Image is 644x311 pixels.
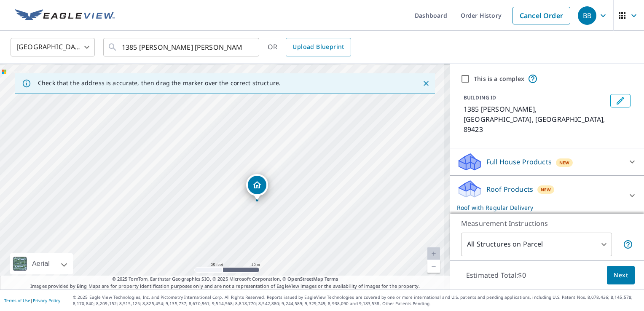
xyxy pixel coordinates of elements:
div: OR [268,38,351,56]
a: Terms of Use [4,298,30,303]
a: Current Level 20, Zoom Out [427,260,440,273]
img: EV Logo [15,9,115,22]
p: Full House Products [486,157,552,167]
div: Dropped pin, building 1, Residential property, 1385 Cathy Ln Minden, NV 89423 [246,174,268,200]
p: Check that the address is accurate, then drag the marker over the correct structure. [38,79,281,87]
span: Next [614,270,628,281]
button: Close [421,78,432,89]
button: Next [607,266,635,285]
span: Upload Blueprint [292,42,344,52]
div: BB [578,6,596,25]
a: Terms [325,276,338,282]
a: Privacy Policy [33,298,60,303]
a: OpenStreetMap [287,276,323,282]
p: Roof with Regular Delivery [457,203,622,212]
span: Your report will include each building or structure inside the parcel boundary. In some cases, du... [623,239,633,249]
p: © 2025 Eagle View Technologies, Inc. and Pictometry International Corp. All Rights Reserved. Repo... [73,294,640,307]
input: Search by address or latitude-longitude [122,35,242,59]
div: Aerial [30,253,52,274]
span: © 2025 TomTom, Earthstar Geographics SIO, © 2025 Microsoft Corporation, © [112,276,338,283]
a: Cancel Order [513,7,570,24]
div: Roof ProductsNewRoof with Regular Delivery [457,179,637,212]
button: Edit building 1 [610,94,631,107]
div: All Structures on Parcel [461,233,612,256]
a: Upload Blueprint [286,38,351,56]
span: New [541,186,551,193]
div: [GEOGRAPHIC_DATA] [11,35,95,59]
div: Aerial [10,253,73,274]
p: Roof Products [486,184,533,194]
label: This is a complex [474,75,524,83]
p: 1385 [PERSON_NAME], [GEOGRAPHIC_DATA], [GEOGRAPHIC_DATA], 89423 [464,104,607,134]
p: BUILDING ID [464,94,496,101]
div: Full House ProductsNew [457,152,637,172]
p: Estimated Total: $0 [459,266,533,284]
span: New [559,159,570,166]
a: Current Level 20, Zoom In Disabled [427,247,440,260]
p: Measurement Instructions [461,218,633,228]
p: | [4,298,60,303]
